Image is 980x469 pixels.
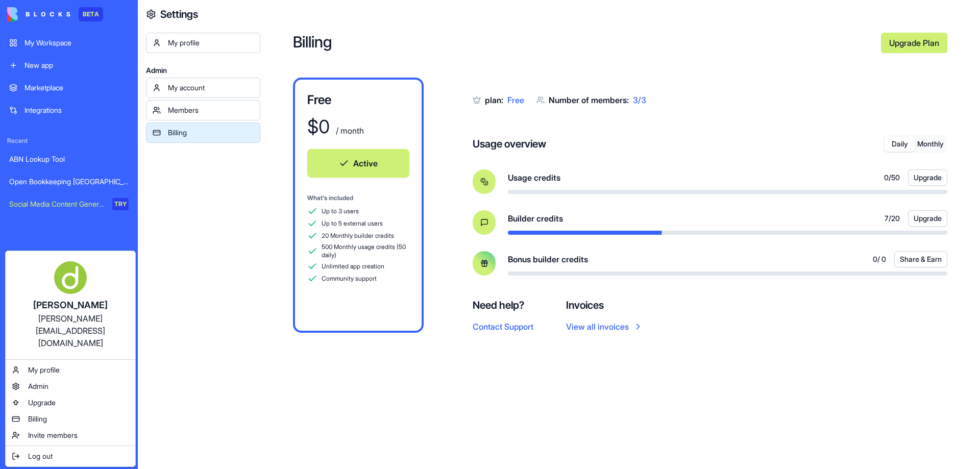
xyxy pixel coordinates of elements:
[112,198,129,210] div: TRY
[9,199,105,209] div: Social Media Content Generator
[9,154,129,164] div: ABN Lookup Tool
[9,177,129,187] div: Open Bookkeeping [GEOGRAPHIC_DATA] Mentor Platform
[8,362,133,378] a: My profile
[8,411,133,427] a: Billing
[54,261,87,294] img: ACg8ocKLiuxVlZxYqIFm0sXpc2U2V2xjLcGUMZAI5jTIVym1qABw4lvf=s96-c
[8,427,133,443] a: Invite members
[16,312,125,349] div: [PERSON_NAME][EMAIL_ADDRESS][DOMAIN_NAME]
[28,398,56,408] span: Upgrade
[8,378,133,394] a: Admin
[16,298,125,312] div: [PERSON_NAME]
[8,253,133,357] a: [PERSON_NAME][PERSON_NAME][EMAIL_ADDRESS][DOMAIN_NAME]
[28,451,53,461] span: Log out
[3,137,135,145] span: Recent
[28,365,60,375] span: My profile
[8,394,133,411] a: Upgrade
[28,430,78,440] span: Invite members
[28,414,47,424] span: Billing
[28,381,48,391] span: Admin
